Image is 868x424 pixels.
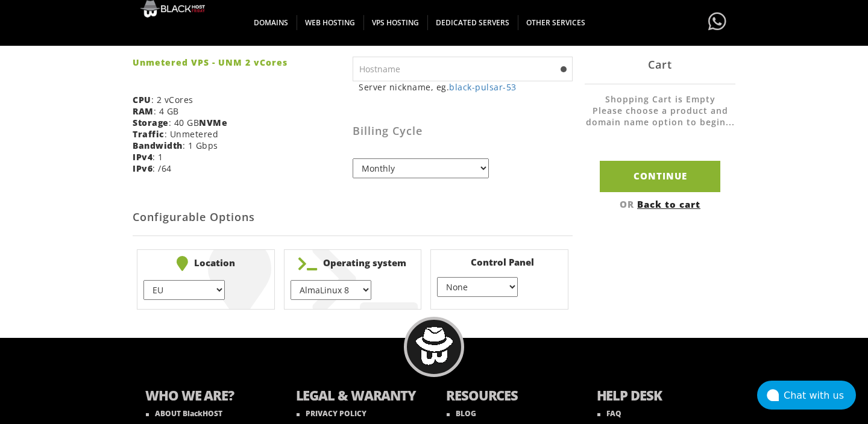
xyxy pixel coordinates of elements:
[427,15,518,30] span: DEDICATED SERVERS
[133,14,353,183] div: : 2 vCores : 4 GB : 40 GB : Unmetered : 1 Gbps : 1 : /64
[133,94,151,105] b: CPU
[353,57,573,81] input: Hostname
[133,163,153,174] b: IPv6
[133,140,183,151] b: Bandwidth
[133,57,344,68] strong: Unmetered VPS - UNM 2 vCores
[757,381,856,410] button: Chat with us
[296,386,423,407] b: LEGAL & WARANTY
[597,408,621,419] a: FAQ
[585,93,735,140] li: Shopping Cart is Empty Please choose a product and domain name option to begin...
[199,117,227,128] b: NVMe
[145,386,272,407] b: WHO WE ARE?
[585,198,735,210] div: OR
[784,390,856,401] div: Chat with us
[297,15,364,30] span: WEB HOSTING
[447,408,476,419] a: BLOG
[585,45,735,84] div: Cart
[133,151,153,163] b: IPv4
[133,105,154,117] b: RAM
[291,256,415,271] b: Operating system
[143,280,224,300] select: } } } } } }
[133,128,165,140] b: Traffic
[143,256,268,271] b: Location
[597,386,723,407] b: HELP DESK
[359,81,573,93] small: Server nickname, eg.
[133,117,169,128] b: Storage
[291,280,371,300] select: } } } } } } } } } } } } } } } } } } } } }
[600,161,720,192] input: Continue
[437,256,562,268] b: Control Panel
[415,327,453,365] img: BlackHOST mascont, Blacky.
[297,408,366,419] a: PRIVACY POLICY
[353,125,573,137] h3: Billing Cycle
[637,198,700,210] a: Back to cart
[146,408,222,419] a: ABOUT BlackHOST
[518,15,594,30] span: OTHER SERVICES
[363,15,428,30] span: VPS HOSTING
[446,386,573,407] b: RESOURCES
[133,199,573,236] h2: Configurable Options
[245,15,297,30] span: DOMAINS
[449,81,517,93] a: black-pulsar-53
[437,277,518,297] select: } } } }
